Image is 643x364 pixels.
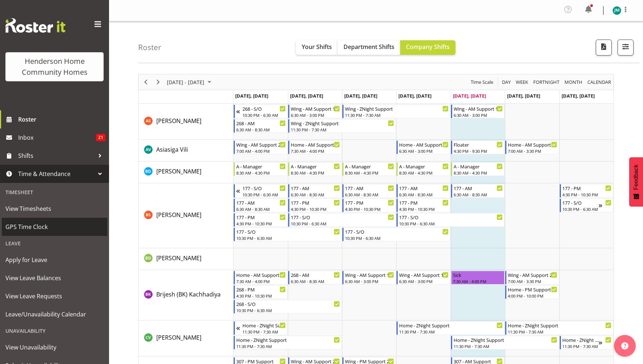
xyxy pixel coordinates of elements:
td: Asiasiga Vili resource [138,140,233,161]
div: 6:30 AM - 3:00 PM [399,278,448,284]
div: 177 - S/O [562,199,599,206]
div: Timesheet [2,185,107,200]
div: Barbara Dunlop"s event - A - Manager Begin From Wednesday, August 27, 2025 at 8:30:00 AM GMT+12:0... [342,162,396,176]
div: 268 - S/O [236,300,340,307]
button: Previous [141,78,151,87]
div: 4:30 PM - 9:30 PM [454,148,503,154]
div: Wing - AM Support 1 [399,271,448,278]
span: [PERSON_NAME] [156,254,201,262]
div: Home - AM Support 1 [508,141,557,148]
div: 6:30 AM - 3:00 PM [454,112,503,118]
div: 4:30 PM - 10:30 PM [562,192,611,197]
span: 21 [96,134,105,141]
h4: Roster [138,43,161,52]
button: Timeline Week [515,78,530,87]
a: [PERSON_NAME] [156,210,201,219]
div: Home - PM Support 2 [508,286,557,293]
div: Home - ZNight Support [236,336,340,343]
div: 6:30 AM - 8:30 AM [291,192,340,197]
div: Barbara Dunlop"s event - A - Manager Begin From Thursday, August 28, 2025 at 8:30:00 AM GMT+12:00... [397,162,450,176]
div: Cheenee Vargas"s event - Home - ZNight Support Begin From Thursday, August 28, 2025 at 11:30:00 P... [397,321,505,335]
div: 4:00 PM - 10:00 PM [508,293,557,299]
div: 7:30 AM - 4:00 PM [291,148,340,154]
div: 6:30 AM - 8:30 AM [236,127,285,132]
div: 10:30 PM - 6:30 AM [236,235,340,241]
div: 6:30 AM - 3:00 PM [345,278,394,284]
div: Home - ZNight Support [508,322,611,329]
a: View Timesheets [2,200,107,218]
span: View Timesheets [5,203,104,214]
div: Cheenee Vargas"s event - Home - ZNight Support Begin From Friday, August 29, 2025 at 11:30:00 PM ... [451,336,559,349]
span: Week [515,78,529,87]
div: Billie Sothern"s event - 177 - AM Begin From Monday, August 25, 2025 at 6:30:00 AM GMT+12:00 Ends... [234,199,287,212]
div: Wing - ZNight Support [345,105,449,112]
div: Barbara Dunlop"s event - A - Manager Begin From Tuesday, August 26, 2025 at 8:30:00 AM GMT+12:00 ... [288,162,342,176]
div: 268 - AM [291,271,340,278]
span: Shifts [18,150,95,161]
div: Asiasiga Vili"s event - Home - AM Support 2 Begin From Thursday, August 28, 2025 at 6:30:00 AM GM... [397,140,450,154]
span: Department Shifts [343,43,394,51]
div: Barbara Dunlop"s event - A - Manager Begin From Friday, August 29, 2025 at 8:30:00 AM GMT+12:00 E... [451,162,505,176]
div: 268 - S/O [242,105,285,112]
td: Arshdeep Singh resource [138,104,233,140]
button: Next [153,78,163,87]
div: Home - AM Support 3 [236,271,285,278]
div: A - Manager [291,163,340,170]
div: Wing - AM Support 2 [508,271,557,278]
div: 268 - AM [236,119,285,127]
div: Cheenee Vargas"s event - Home - ZNight Support Begin From Sunday, August 24, 2025 at 11:30:00 PM ... [234,321,287,335]
div: Cheenee Vargas"s event - Home - ZNight Support Begin From Sunday, August 31, 2025 at 11:30:00 PM ... [560,336,613,349]
div: Wing - AM Support 1 [291,105,340,112]
span: Your Shifts [302,43,332,51]
a: [PERSON_NAME] [156,167,201,176]
div: Billie Sothern"s event - 177 - PM Begin From Monday, August 25, 2025 at 4:30:00 PM GMT+12:00 Ends... [234,213,287,227]
div: 7:00 AM - 4:00 PM [236,148,285,154]
div: 11:30 PM - 7:30 AM [291,127,394,132]
div: 7:00 AM - 3:30 PM [508,148,557,154]
div: 10:30 PM - 6:30 AM [399,221,503,226]
span: Fortnight [533,78,560,87]
div: Previous [140,74,152,90]
span: Company Shifts [406,43,450,51]
div: Home - ZNight Support [399,322,503,329]
div: Billie Sothern"s event - 177 - PM Begin From Sunday, August 31, 2025 at 4:30:00 PM GMT+12:00 Ends... [560,184,613,198]
span: View Leave Requests [5,291,104,302]
div: 7:30 AM - 4:00 PM [453,278,503,284]
div: 11:30 PM - 7:30 AM [236,343,340,349]
div: 10:30 PM - 6:30 AM [236,307,340,313]
div: 177 - S/O [399,213,503,221]
div: Home - ZNight Support [242,322,285,329]
div: 6:30 AM - 8:30 AM [291,278,340,284]
div: 177 - PM [236,213,285,221]
div: 11:30 PM - 7:30 AM [399,329,503,335]
div: A - Manager [345,163,394,170]
span: [DATE], [DATE] [235,93,268,99]
a: Asiasiga Vili [156,145,188,154]
span: Day [501,78,511,87]
div: Billie Sothern"s event - 177 - AM Begin From Wednesday, August 27, 2025 at 6:30:00 AM GMT+12:00 E... [342,184,396,198]
span: [DATE], [DATE] [398,93,431,99]
div: Henderson Home Community Homes [13,56,96,78]
div: 177 - S/O [236,228,340,235]
button: Time Scale [470,78,495,87]
div: 11:30 PM - 7:30 AM [242,329,285,335]
div: Brijesh (BK) Kachhadiya"s event - 268 - AM Begin From Tuesday, August 26, 2025 at 6:30:00 AM GMT+... [288,271,342,285]
td: Cheenee Vargas resource [138,320,233,356]
a: Brijesh (BK) Kachhadiya [156,290,221,299]
span: [DATE], [DATE] [290,93,323,99]
div: 177 - S/O [242,184,285,192]
div: Arshdeep Singh"s event - Wing - AM Support 1 Begin From Tuesday, August 26, 2025 at 6:30:00 AM GM... [288,105,342,118]
div: Home - AM Support 2 [399,141,448,148]
a: Leave/Unavailability Calendar [2,305,107,323]
span: [PERSON_NAME] [156,211,201,219]
div: Home - AM Support 3 [291,141,340,148]
div: 11:30 PM - 7:30 AM [454,343,557,349]
td: Billie-Rose Dunlop resource [138,248,233,270]
div: Billie Sothern"s event - 177 - PM Begin From Thursday, August 28, 2025 at 4:30:00 PM GMT+12:00 En... [397,199,450,212]
div: Billie Sothern"s event - 177 - S/O Begin From Thursday, August 28, 2025 at 10:30:00 PM GMT+12:00 ... [397,213,505,227]
div: Brijesh (BK) Kachhadiya"s event - 268 - PM Begin From Monday, August 25, 2025 at 4:30:00 PM GMT+1... [234,285,287,299]
span: View Leave Balances [5,273,104,283]
div: 177 - AM [291,184,340,192]
button: Download a PDF of the roster according to the set date range. [596,40,612,56]
div: 11:30 PM - 7:30 AM [345,112,449,118]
